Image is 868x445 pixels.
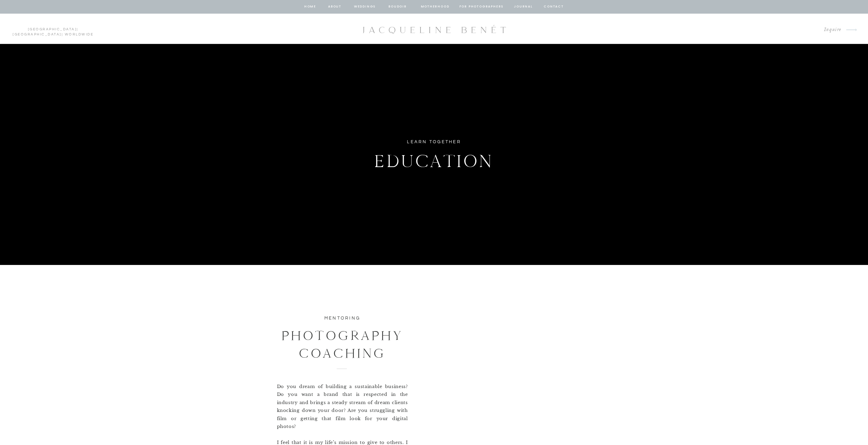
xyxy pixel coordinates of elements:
h3: PHOTOGRAPHY coaching [281,327,403,358]
a: [GEOGRAPHIC_DATA] [13,33,62,36]
a: Motherhood [421,4,449,10]
a: home [304,4,317,10]
a: contact [543,4,565,10]
p: | | Worldwide [10,27,97,31]
h2: mentoring [293,315,392,323]
a: Inquire [819,25,841,34]
a: Weddings [353,4,377,10]
a: BOUDOIR [388,4,408,10]
h2: learn together [379,138,490,146]
a: journal [513,4,534,10]
a: about [328,4,342,10]
a: [GEOGRAPHIC_DATA] [28,28,77,31]
h1: education [336,147,532,171]
a: for photographers [459,4,504,10]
